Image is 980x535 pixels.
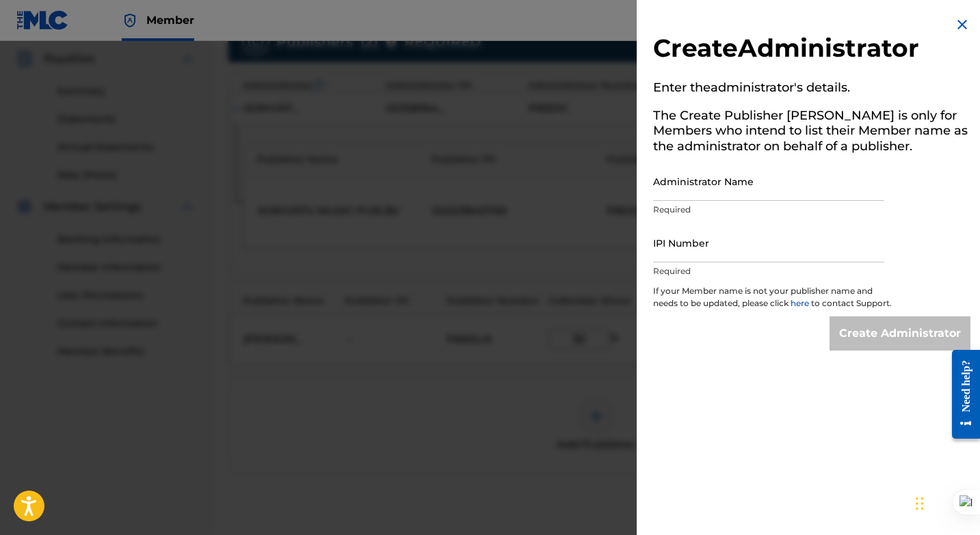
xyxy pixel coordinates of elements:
[653,265,884,277] p: Required
[653,204,884,216] p: Required
[653,104,970,163] h5: The Create Publisher [PERSON_NAME] is only for Members who intend to list their Member name as th...
[791,298,811,308] a: here
[653,33,970,68] h2: Create Administrator
[912,469,980,535] iframe: Chat Widget
[916,483,924,524] div: Drag
[16,10,69,30] img: MLC Logo
[942,340,980,450] iframe: Resource Center
[122,12,138,29] img: Top Rightsholder
[653,76,970,104] h5: Enter the administrator 's details.
[146,12,194,28] span: Member
[653,285,892,316] p: If your Member name is not your publisher name and needs to be updated, please click to contact S...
